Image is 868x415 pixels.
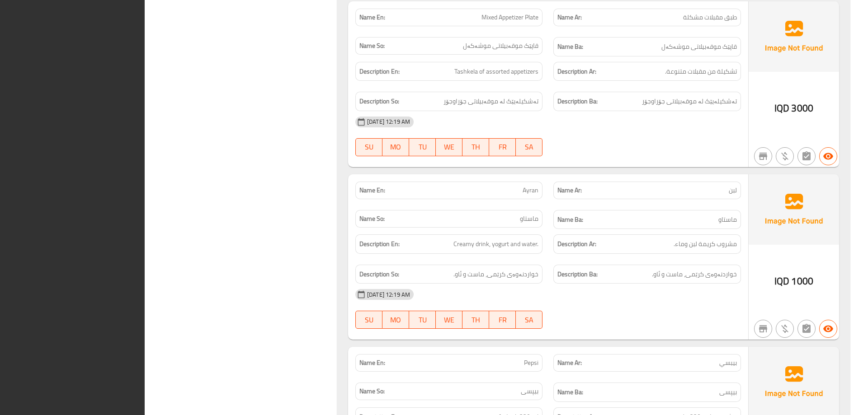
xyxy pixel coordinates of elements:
[439,313,459,326] span: WE
[557,238,596,250] strong: Description Ar:
[436,138,462,156] button: WE
[454,66,538,77] span: Tashkela of assorted appetizers
[382,311,409,329] button: MO
[557,387,583,398] strong: Name Ba:
[462,311,489,329] button: TH
[489,311,516,329] button: FR
[719,358,737,368] span: بيبسي
[413,313,432,326] span: TU
[359,96,399,107] strong: Description So:
[557,96,598,107] strong: Description Ba:
[359,387,385,396] strong: Name So:
[409,311,436,329] button: TU
[436,311,462,329] button: WE
[355,311,382,329] button: SU
[443,96,538,107] span: تەشکیلەیێک لە موقەبیلاتی جۆراوجۆر
[466,313,486,326] span: TH
[729,186,737,195] span: لبن
[359,238,400,250] strong: Description En:
[774,272,789,290] span: IQD
[359,186,385,195] strong: Name En:
[521,387,538,396] span: بیپسی
[523,186,538,195] span: Ayran
[466,140,486,154] span: TH
[557,214,583,225] strong: Name Ba:
[359,66,400,77] strong: Description En:
[557,66,596,77] strong: Description Ar:
[493,140,512,154] span: FR
[519,140,539,154] span: SA
[665,66,737,77] span: تشكيلة من مقبلات متنوعة.
[516,138,542,156] button: SA
[683,13,737,22] span: طبق مقبلات مشكلة
[791,99,813,117] span: 3000
[359,41,385,51] strong: Name So:
[516,311,542,329] button: SA
[481,13,538,22] span: Mixed Appetizer Plate
[359,140,379,154] span: SU
[749,174,839,245] img: Ae5nvW7+0k+MAAAAAElFTkSuQmCC
[453,238,538,250] span: Creamy drink, yogurt and water.
[355,138,382,156] button: SU
[819,147,837,165] button: Available
[524,358,538,368] span: Pepsi
[463,41,538,51] span: قاپێک موقەبیلاتی موشەکەل
[557,269,598,280] strong: Description Ba:
[797,320,816,338] button: Not has choices
[359,269,399,280] strong: Description So:
[382,138,409,156] button: MO
[386,313,406,326] span: MO
[652,269,737,280] span: خواردنەوەی کرێمی، ماست و ئاو.
[453,269,538,280] span: خواردنەوەی کرێمی، ماست و ئاو.
[359,214,385,224] strong: Name So:
[754,147,772,165] button: Not branch specific item
[363,290,414,299] span: [DATE] 12:19 AM
[519,313,539,326] span: SA
[462,138,489,156] button: TH
[718,214,737,225] span: ماستاو
[359,13,385,22] strong: Name En:
[557,186,582,195] strong: Name Ar:
[642,96,737,107] span: تەشکیلەیێک لە موقەبیلاتی جۆراوجۆر
[359,358,385,368] strong: Name En:
[674,238,737,250] span: مشروب كريمة لبن وماء.
[749,1,839,72] img: Ae5nvW7+0k+MAAAAAElFTkSuQmCC
[439,140,459,154] span: WE
[363,117,414,126] span: [DATE] 12:19 AM
[489,138,516,156] button: FR
[493,313,512,326] span: FR
[557,41,583,52] strong: Name Ba:
[791,272,813,290] span: 1000
[819,320,837,338] button: Available
[797,147,816,165] button: Not has choices
[557,358,582,368] strong: Name Ar:
[557,13,582,22] strong: Name Ar:
[409,138,436,156] button: TU
[776,320,794,338] button: Purchased item
[754,320,772,338] button: Not branch specific item
[413,140,432,154] span: TU
[719,387,737,398] span: بیپسی
[386,140,406,154] span: MO
[520,214,538,224] span: ماستاو
[661,41,737,52] span: قاپێک موقەبیلاتی موشەکەل
[776,147,794,165] button: Purchased item
[774,99,789,117] span: IQD
[359,313,379,326] span: SU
